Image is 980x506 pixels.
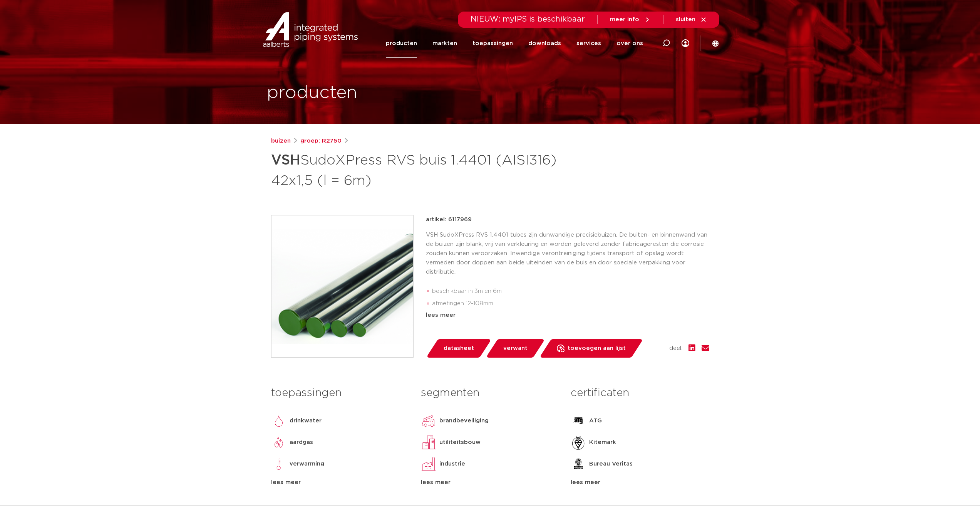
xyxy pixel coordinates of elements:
[503,342,528,355] span: verwant
[421,413,436,429] img: brandbeveiliging
[472,29,513,58] a: toepassingen
[616,29,643,58] a: over ons
[426,230,709,277] p: VSH SudoXPress RVS 1.4401 tubes zijn dunwandige precisiebuizen. De buiten- en binnenwand van de b...
[439,416,489,425] p: brandbeveiliging
[271,136,291,146] a: buizen
[568,342,626,355] span: toevoegen aan lijst
[471,15,585,23] span: NIEUW: myIPS is beschikbaar
[421,435,436,450] img: utiliteitsbouw
[421,478,559,487] div: lees meer
[386,29,643,58] nav: Menu
[439,438,481,447] p: utiliteitsbouw
[439,459,465,469] p: industrie
[571,413,586,429] img: ATG
[271,456,286,472] img: verwarming
[528,29,561,58] a: downloads
[271,413,286,429] img: drinkwater
[444,342,474,355] span: datasheet
[432,285,709,298] li: beschikbaar in 3m en 6m
[426,215,472,224] p: artikel: 6117969
[576,29,601,58] a: services
[610,16,651,23] a: meer info
[267,81,357,105] h1: producten
[676,17,695,22] span: sluiten
[290,459,324,469] p: verwarming
[589,416,602,425] p: ATG
[386,29,417,58] a: producten
[571,478,709,487] div: lees meer
[421,456,436,472] img: industrie
[589,459,633,469] p: Bureau Veritas
[571,456,586,472] img: Bureau Veritas
[571,385,709,401] h3: certificaten
[426,311,709,320] div: lees meer
[589,438,616,447] p: Kitemark
[426,339,491,358] a: datasheet
[271,215,413,357] img: Product Image for VSH SudoXPress RVS buis 1.4401 (AISI316) 42x1,5 (l = 6m)
[271,478,409,487] div: lees meer
[571,435,586,450] img: Kitemark
[271,153,300,167] strong: VSH
[610,17,639,22] span: meer info
[669,344,682,353] span: deel:
[290,438,313,447] p: aardgas
[290,416,322,425] p: drinkwater
[300,136,342,146] a: groep: R2750
[271,435,286,450] img: aardgas
[271,149,560,190] h1: SudoXPress RVS buis 1.4401 (AISI316) 42x1,5 (l = 6m)
[432,298,709,310] li: afmetingen 12-108mm
[676,16,707,23] a: sluiten
[432,29,457,58] a: markten
[486,339,545,358] a: verwant
[271,385,409,401] h3: toepassingen
[421,385,559,401] h3: segmenten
